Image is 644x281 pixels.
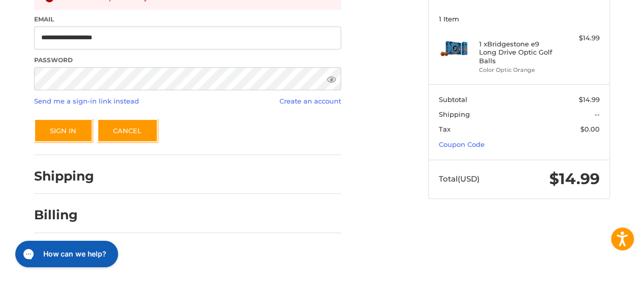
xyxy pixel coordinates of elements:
[279,97,341,105] a: Create an account
[439,174,480,184] span: Total (USD)
[97,119,158,142] a: Cancel
[549,169,600,188] span: $14.99
[34,97,139,105] a: Send me a sign-in link instead
[580,125,600,133] span: $0.00
[10,237,121,271] iframe: Gorgias live chat messenger
[439,110,470,118] span: Shipping
[34,15,341,24] label: Email
[579,95,600,104] span: $14.99
[34,119,93,142] button: Sign In
[34,207,94,223] h2: Billing
[559,33,600,43] div: $14.99
[479,66,557,74] li: Color Optic Orange
[595,110,600,118] span: --
[479,40,557,65] h4: 1 x Bridgestone e9 Long Drive Optic Golf Balls
[439,140,485,148] a: Coupon Code
[439,125,451,133] span: Tax
[34,168,94,184] h2: Shipping
[34,56,341,65] label: Password
[439,95,467,104] span: Subtotal
[439,15,600,23] h3: 1 Item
